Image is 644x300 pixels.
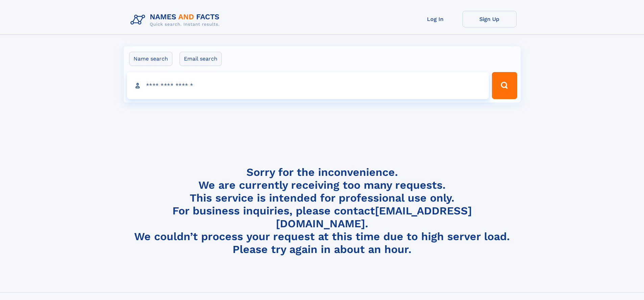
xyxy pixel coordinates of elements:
[462,11,517,27] a: Sign Up
[128,11,225,29] img: Logo Names and Facts
[276,204,472,230] a: [EMAIL_ADDRESS][DOMAIN_NAME]
[129,52,172,66] label: Name search
[128,166,517,256] h4: Sorry for the inconvenience. We are currently receiving too many requests. This service is intend...
[127,72,489,99] input: search input
[180,52,222,66] label: Email search
[408,11,462,27] a: Log In
[492,72,517,99] button: Search Button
